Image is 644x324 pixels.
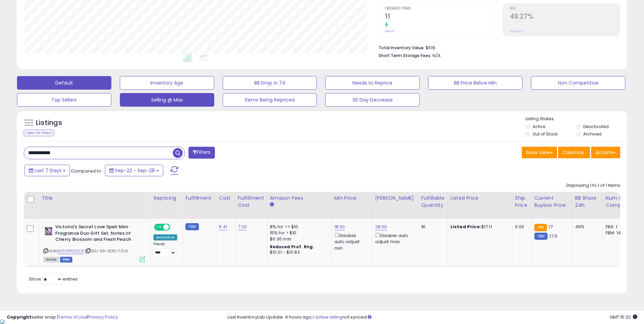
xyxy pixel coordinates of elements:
[379,45,425,51] b: Total Inventory Value:
[534,195,569,209] div: Current Buybox Price
[17,76,111,90] button: Default
[385,13,495,22] h2: 11
[549,223,552,230] span: 17
[583,124,609,129] label: Deactivated
[24,130,54,136] div: Clear All Filters
[71,168,102,174] span: Compared to:
[510,29,523,33] small: Prev: N/A
[55,224,138,245] b: Victoria's Secret Love Spell Mini Fragrance Duo Gift Set, Notes of Cherry Blossom and Fresh Peach
[7,314,32,320] strong: Copyright
[379,43,615,51] li: $519
[120,93,214,107] button: Selling @ Max
[428,76,522,90] button: BB Price Below Min
[334,232,367,251] div: Disable auto adjust min
[583,131,602,137] label: Archived
[270,224,326,230] div: 8% for <= $10
[375,232,413,245] div: Disable auto adjust max
[270,230,326,236] div: 15% for > $10
[105,165,163,176] button: Sep-22 - Sep-28
[17,93,111,107] button: Top Sellers
[534,224,547,231] small: FBA
[421,195,445,209] div: Fulfillable Quantity
[575,195,600,209] div: BB Share 24h.
[223,93,317,107] button: Items Being Repriced
[153,195,180,202] div: Repricing
[515,195,529,209] div: Ship Price
[29,276,78,282] span: Show: entries
[43,224,54,237] img: 31gINQNGa9L._SL40_.jpg
[60,257,72,263] span: FBM
[43,224,145,262] div: ASIN:
[313,314,342,320] a: 1 active listing
[375,223,387,230] a: 28.00
[36,118,62,128] h5: Listings
[88,314,118,320] a: Privacy Policy
[558,147,590,158] button: Columns
[155,224,163,230] span: ON
[57,248,84,254] a: B095PW5ZC8
[563,149,584,156] span: Columns
[223,76,317,90] button: BB Drop in 7d
[42,195,148,202] div: Title
[24,165,70,176] button: Last 7 Days
[270,250,326,255] div: $10.01 - $10.83
[188,147,215,159] button: Filters
[522,147,557,158] button: Save View
[566,182,620,189] div: Displaying 1 to 1 of 1 items
[421,224,442,230] div: 81
[450,195,509,202] div: Listed Price
[334,223,345,230] a: 18.00
[433,52,441,59] span: N/A
[120,76,214,90] button: Inventory Age
[219,223,227,230] a: 6.41
[325,76,420,90] button: Needs to Reprice
[153,242,177,257] div: Preset:
[270,195,329,202] div: Amazon Fees
[115,167,155,174] span: Sep-22 - Sep-28
[169,224,180,230] span: OFF
[385,7,495,11] span: Ordered Items
[185,223,199,230] small: FBM
[270,236,326,242] div: $0.30 min
[606,224,628,230] div: FBA: 1
[510,7,620,11] span: ROI
[43,257,59,263] span: All listings currently available for purchase on Amazon
[534,233,548,240] small: FBM
[515,224,526,230] div: 0.00
[238,195,264,209] div: Fulfillment Cost
[533,124,545,129] label: Active
[610,314,637,320] span: 2025-10-6 15:32 GMT
[531,76,625,90] button: Non Competitive
[35,167,61,174] span: Last 7 Days
[334,195,369,202] div: Min Price
[58,314,87,320] a: Terms of Use
[238,223,247,230] a: 7.00
[450,223,481,230] b: Listed Price:
[185,195,213,202] div: Fulfillment
[549,233,557,239] span: 17.11
[325,93,420,107] button: 30 Day Decrease
[85,248,128,254] span: | SKU: 99-OO12-7ZUS
[7,314,118,321] div: seller snap | |
[606,195,630,209] div: Num of Comp.
[375,195,416,202] div: [PERSON_NAME]
[227,314,637,321] div: Last InventoryLab Update: 4 hours ago, not synced.
[533,131,557,137] label: Out of Stock
[379,53,431,58] b: Short Term Storage Fees:
[450,224,507,230] div: $17.11
[575,224,597,230] div: 49%
[510,13,620,22] h2: 49.27%
[385,29,394,33] small: Prev: 0
[606,230,628,236] div: FBM: 14
[526,116,627,122] p: Listing States:
[219,195,232,202] div: Cost
[270,202,274,208] small: Amazon Fees.
[591,147,620,158] button: Actions
[270,244,314,250] b: Reduced Prof. Rng.
[153,234,177,240] div: Amazon AI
